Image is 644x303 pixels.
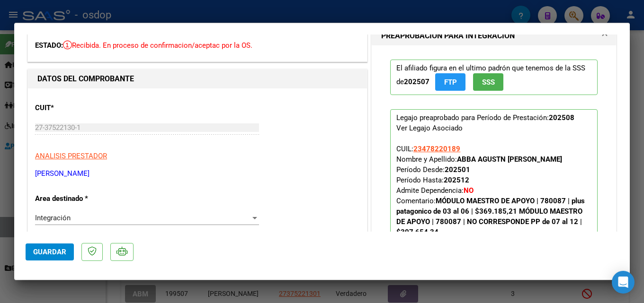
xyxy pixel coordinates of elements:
[549,113,574,122] strong: 202508
[435,73,465,91] button: FTP
[457,155,562,164] strong: ABBA AGUST­N [PERSON_NAME]
[413,145,460,153] span: 23478220189
[396,123,463,133] div: Ver Legajo Asociado
[35,152,107,160] span: ANALISIS PRESTADOR
[35,214,71,222] span: Integración
[396,145,585,236] span: CUIL: Nombre y Apellido: Período Desde: Período Hasta: Admite Dependencia:
[482,78,495,87] span: SSS
[63,41,252,50] span: Recibida. En proceso de confirmacion/aceptac por la OS.
[396,197,585,236] span: Comentario:
[37,74,134,83] strong: DATOS DEL COMPROBANTE
[35,193,133,204] p: Area destinado *
[612,271,635,294] div: Open Intercom Messenger
[390,109,598,266] p: Legajo preaprobado para Período de Prestación:
[372,45,616,288] div: PREAPROBACIÓN PARA INTEGRACION
[35,103,133,113] p: CUIT
[444,176,469,184] strong: 202512
[464,186,474,195] strong: NO
[33,248,66,256] span: Guardar
[35,41,63,50] span: ESTADO:
[35,168,360,179] p: [PERSON_NAME]
[444,78,457,87] span: FTP
[396,197,585,236] strong: MÓDULO MAESTRO DE APOYO | 780087 | plus patagonico de 03 al 06 | $369.185,21 MÓDULO MAESTRO DE AP...
[26,243,74,260] button: Guardar
[390,60,598,95] p: El afiliado figura en el ultimo padrón que tenemos de la SSS de
[372,26,616,45] mat-expansion-panel-header: PREAPROBACIÓN PARA INTEGRACION
[381,30,515,42] h1: PREAPROBACIÓN PARA INTEGRACION
[404,78,429,86] strong: 202507
[473,73,503,91] button: SSS
[445,165,470,174] strong: 202501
